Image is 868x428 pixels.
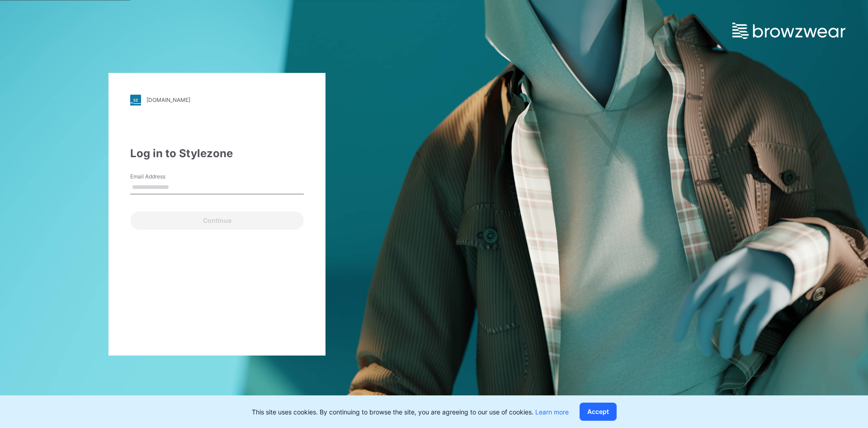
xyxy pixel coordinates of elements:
a: [DOMAIN_NAME] [130,95,304,106]
p: This site uses cookies. By continuing to browse the site, you are agreeing to our use of cookies. [252,407,569,417]
button: Accept [580,403,617,421]
label: Email Address [130,173,193,181]
div: [DOMAIN_NAME] [146,96,190,103]
img: browzwear-logo.e42bd6dac1945053ebaf764b6aa21510.svg [732,23,845,39]
div: Log in to Stylezone [130,145,304,162]
a: Learn more [535,408,569,416]
img: stylezone-logo.562084cfcfab977791bfbf7441f1a819.svg [130,95,141,106]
